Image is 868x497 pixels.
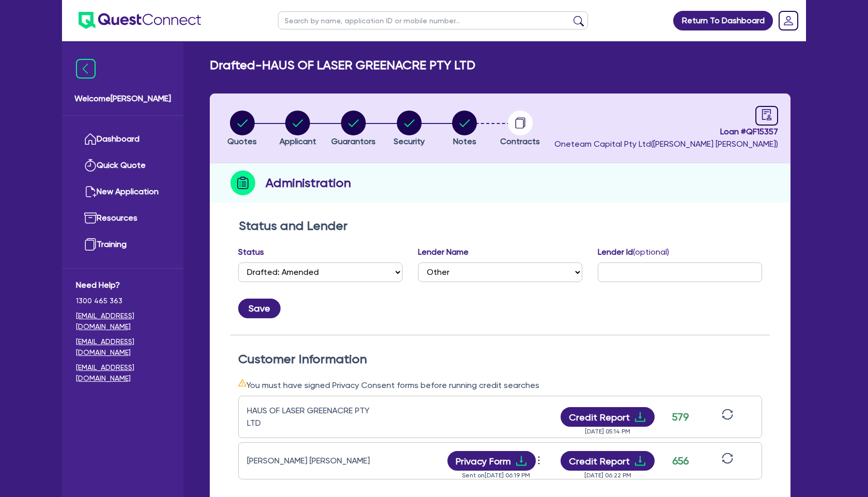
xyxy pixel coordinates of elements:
[247,455,376,467] div: [PERSON_NAME] [PERSON_NAME]
[210,58,475,73] h2: Drafted - HAUS OF LASER GREENACRE PTY LTD
[668,409,693,425] div: 579
[331,136,376,146] span: Guarantors
[76,59,96,79] img: icon-menu-close
[84,238,97,251] img: training
[76,152,169,179] a: Quick Quote
[84,212,97,224] img: resources
[394,136,425,146] span: Security
[598,246,669,258] label: Lender Id
[227,136,257,146] span: Quotes
[238,352,762,367] h2: Customer Information
[761,109,772,120] span: audit
[722,453,733,464] span: sync
[719,408,736,426] button: sync
[775,7,802,34] a: Dropdown toggle
[247,405,376,429] div: HAUS OF LASER GREENACRE PTY LTD
[452,110,477,148] button: Notes
[719,452,736,470] button: sync
[447,451,536,471] button: Privacy Formdownload
[76,336,169,358] a: [EMAIL_ADDRESS][DOMAIN_NAME]
[280,136,316,146] span: Applicant
[230,170,255,195] img: step-icon
[515,455,528,467] span: download
[453,136,476,146] span: Notes
[238,379,762,392] div: You must have signed Privacy Consent forms before running credit searches
[673,11,773,30] a: Return To Dashboard
[227,110,257,148] button: Quotes
[239,219,762,234] h2: Status and Lender
[393,110,425,148] button: Security
[266,174,351,192] h2: Administration
[76,179,169,205] a: New Application
[84,159,97,172] img: quick-quote
[76,310,169,332] a: [EMAIL_ADDRESS][DOMAIN_NAME]
[536,452,545,470] button: Dropdown toggle
[238,246,264,258] label: Status
[76,231,169,258] a: Training
[76,296,169,306] span: 1300 465 363
[79,12,201,29] img: quest-connect-logo-blue
[500,136,540,146] span: Contracts
[668,453,693,469] div: 656
[76,205,169,231] a: Resources
[634,455,646,467] span: download
[534,453,544,468] span: more
[278,11,588,29] input: Search by name, application ID or mobile number...
[238,299,281,318] button: Save
[722,409,733,420] span: sync
[76,126,169,152] a: Dashboard
[633,247,669,257] span: (optional)
[561,407,655,427] button: Credit Reportdownload
[554,139,778,149] span: Oneteam Capital Pty Ltd ( [PERSON_NAME] [PERSON_NAME] )
[279,110,317,148] button: Applicant
[500,110,540,148] button: Contracts
[238,379,246,387] span: warning
[76,279,169,291] span: Need Help?
[418,246,469,258] label: Lender Name
[74,92,171,105] span: Welcome [PERSON_NAME]
[561,451,655,471] button: Credit Reportdownload
[76,362,169,384] a: [EMAIL_ADDRESS][DOMAIN_NAME]
[331,110,376,148] button: Guarantors
[84,185,97,198] img: new-application
[634,411,646,423] span: download
[554,126,778,138] span: Loan # QF15357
